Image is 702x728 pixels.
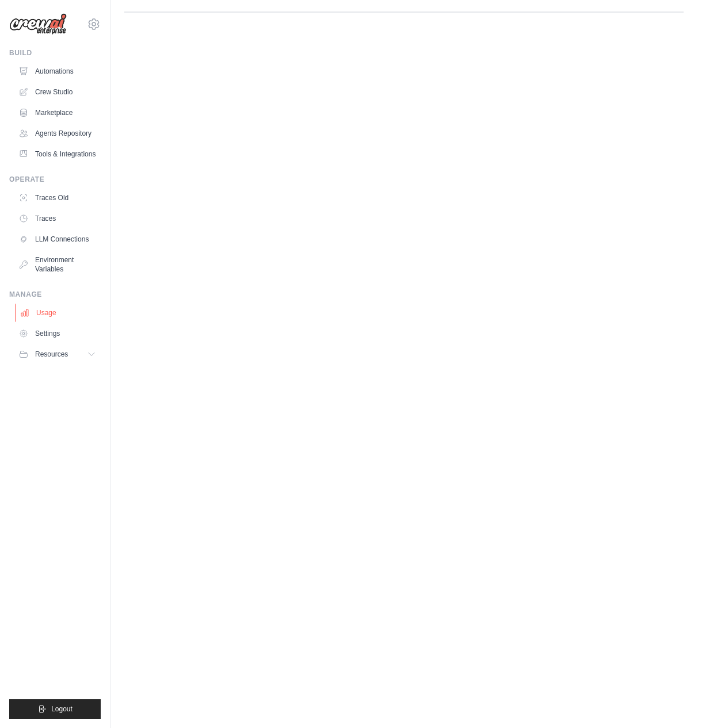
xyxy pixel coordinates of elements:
[14,209,101,228] a: Traces
[9,13,67,35] img: Logo
[14,124,101,143] a: Agents Repository
[35,350,68,359] span: Resources
[9,175,101,184] div: Operate
[14,145,101,163] a: Tools & Integrations
[51,704,73,714] span: Logout
[14,62,101,81] a: Automations
[14,345,101,363] button: Resources
[14,251,101,278] a: Environment Variables
[15,304,102,322] a: Usage
[644,673,702,728] iframe: Chat Widget
[644,673,702,728] div: Widget de chat
[9,48,101,58] div: Build
[14,83,101,101] a: Crew Studio
[9,290,101,299] div: Manage
[14,189,101,207] a: Traces Old
[14,324,101,343] a: Settings
[9,699,101,719] button: Logout
[14,104,101,122] a: Marketplace
[14,230,101,248] a: LLM Connections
